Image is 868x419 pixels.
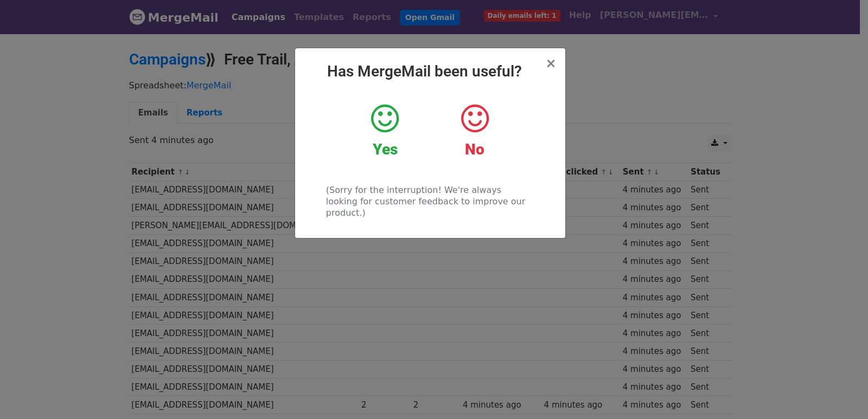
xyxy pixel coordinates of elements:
[304,62,557,81] h2: Has MergeMail been useful?
[465,140,484,158] strong: No
[373,140,398,158] strong: Yes
[326,184,534,218] p: (Sorry for the interruption! We're always looking for customer feedback to improve our product.)
[545,56,556,71] span: ×
[438,102,511,159] a: No
[348,102,422,159] a: Yes
[545,57,556,70] button: Close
